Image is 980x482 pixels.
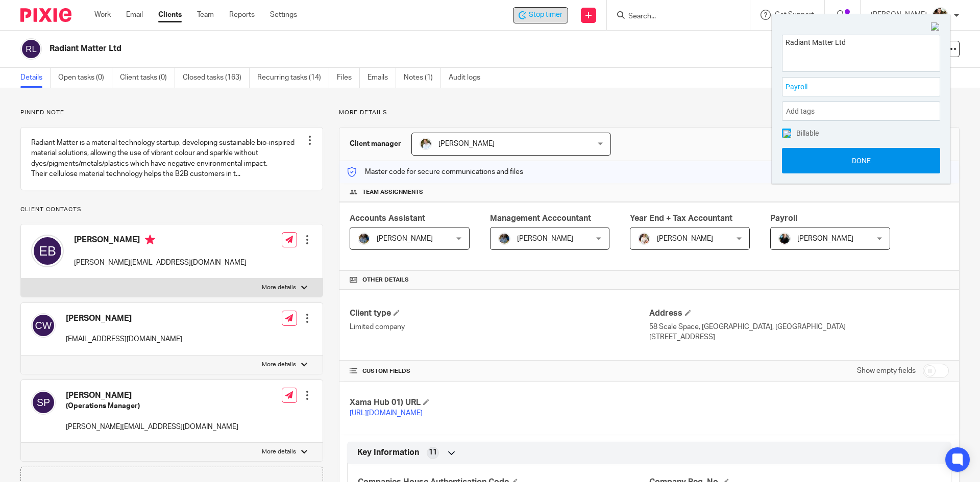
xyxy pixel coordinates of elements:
[66,390,238,401] h4: [PERSON_NAME]
[262,448,296,456] p: More details
[183,68,250,88] a: Closed tasks (163)
[20,38,42,60] img: svg%3E
[350,367,649,375] h4: CUSTOM FIELDS
[782,35,940,68] textarea: Radiant Matter Ltd
[66,401,238,411] h5: (Operations Manager)
[362,188,423,196] span: Team assignments
[31,313,56,338] img: svg%3E
[420,138,432,150] img: sarah-royle.jpg
[66,334,182,344] p: [EMAIL_ADDRESS][DOMAIN_NAME]
[513,7,568,23] div: Radiant Matter Ltd
[367,68,396,88] a: Emails
[120,68,175,88] a: Client tasks (0)
[20,206,323,214] p: Client contacts
[350,397,649,408] h4: Xama Hub 01) URL
[337,68,360,88] a: Files
[786,82,914,92] span: Payroll
[262,284,296,292] p: More details
[31,390,56,415] img: svg%3E
[357,447,419,458] span: Key Information
[66,422,238,432] p: [PERSON_NAME][EMAIL_ADDRESS][DOMAIN_NAME]
[649,332,949,342] p: [STREET_ADDRESS]
[630,214,732,222] span: Year End + Tax Accountant
[257,68,329,88] a: Recurring tasks (14)
[350,139,401,149] h3: Client manager
[74,258,247,268] p: [PERSON_NAME][EMAIL_ADDRESS][DOMAIN_NAME]
[347,167,523,177] p: Master code for secure communications and files
[517,235,573,242] span: [PERSON_NAME]
[871,10,927,20] p: [PERSON_NAME]
[350,308,649,319] h4: Client type
[770,214,797,222] span: Payroll
[657,235,713,242] span: [PERSON_NAME]
[783,130,791,138] img: checked.png
[229,10,255,20] a: Reports
[782,148,940,173] button: Done
[350,214,425,222] span: Accounts Assistant
[58,68,112,88] a: Open tasks (0)
[857,366,916,376] label: Show empty fields
[796,130,819,137] span: Billable
[31,235,64,267] img: svg%3E
[126,10,143,20] a: Email
[350,322,649,332] p: Limited company
[362,276,409,284] span: Other details
[74,235,247,247] h4: [PERSON_NAME]
[377,235,433,242] span: [PERSON_NAME]
[778,233,791,245] img: nicky-partington.jpg
[649,322,949,332] p: 58 Scale Space, [GEOGRAPHIC_DATA], [GEOGRAPHIC_DATA]
[490,214,591,222] span: Management Acccountant
[649,308,949,319] h4: Address
[931,22,940,32] img: Close
[438,140,495,147] span: [PERSON_NAME]
[20,8,71,22] img: Pixie
[786,104,820,119] span: Add tags
[797,235,853,242] span: [PERSON_NAME]
[350,410,423,417] a: [URL][DOMAIN_NAME]
[262,361,296,369] p: More details
[66,313,182,324] h4: [PERSON_NAME]
[775,11,814,18] span: Get Support
[270,10,297,20] a: Settings
[627,12,719,21] input: Search
[145,235,155,245] i: Primary
[529,10,562,20] span: Stop timer
[638,233,650,245] img: Kayleigh%20Henson.jpeg
[449,68,488,88] a: Audit logs
[50,43,667,54] h2: Radiant Matter Ltd
[339,109,960,117] p: More details
[94,10,111,20] a: Work
[358,233,370,245] img: Jaskaran%20Singh.jpeg
[158,10,182,20] a: Clients
[429,447,437,458] span: 11
[932,7,948,23] img: MaxAcc_Sep21_ElliDeanPhoto_030.jpg
[404,68,441,88] a: Notes (1)
[20,109,323,117] p: Pinned note
[197,10,214,20] a: Team
[20,68,51,88] a: Details
[498,233,510,245] img: Jaskaran%20Singh.jpeg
